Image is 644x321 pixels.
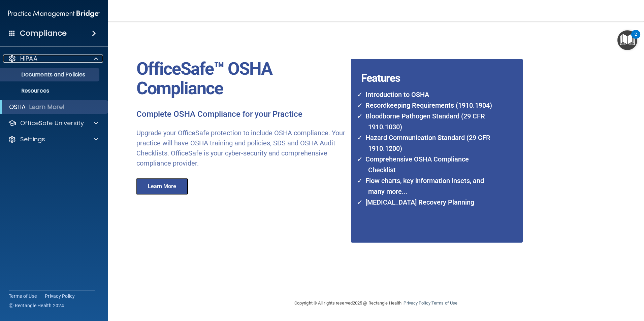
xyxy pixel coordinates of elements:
[20,29,67,38] h4: Compliance
[253,292,499,314] div: Copyright © All rights reserved 2025 @ Rectangle Health | |
[131,184,195,189] a: Learn More
[45,293,75,299] a: Privacy Policy
[635,34,637,43] div: 2
[8,119,98,127] a: OfficeSafe University
[20,119,84,127] p: OfficeSafe University
[9,293,37,299] a: Terms of Use
[136,59,346,98] p: OfficeSafe™ OSHA Compliance
[8,135,98,143] a: Settings
[527,273,636,300] iframe: Drift Widget Chat Controller
[136,128,346,168] p: Upgrade your OfficeSafe protection to include OSHA compliance. Your practice will have OSHA train...
[136,178,188,194] button: Learn More
[8,55,98,63] a: HIPAA
[361,175,496,197] li: Flow charts, key information insets, and many more...
[361,132,496,154] li: Hazard Communication Standard (29 CFR 1910.1200)
[361,154,496,175] li: Comprehensive OSHA Compliance Checklist
[9,103,26,111] p: OSHA
[361,89,496,100] li: Introduction to OSHA
[4,87,96,94] p: Resources
[9,302,64,309] span: Ⓒ Rectangle Health 2024
[351,59,505,72] h4: Features
[20,55,37,63] p: HIPAA
[361,100,496,111] li: Recordkeeping Requirements (1910.1904)
[4,71,96,78] p: Documents and Policies
[20,135,45,143] p: Settings
[361,197,496,208] li: [MEDICAL_DATA] Recovery Planning
[431,300,457,306] a: Terms of Use
[8,7,100,21] img: PMB logo
[29,103,65,111] p: Learn More!
[136,109,346,120] p: Complete OSHA Compliance for your Practice
[404,300,430,306] a: Privacy Policy
[361,111,496,132] li: Bloodborne Pathogen Standard (29 CFR 1910.1030)
[617,30,637,50] button: Open Resource Center, 2 new notifications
